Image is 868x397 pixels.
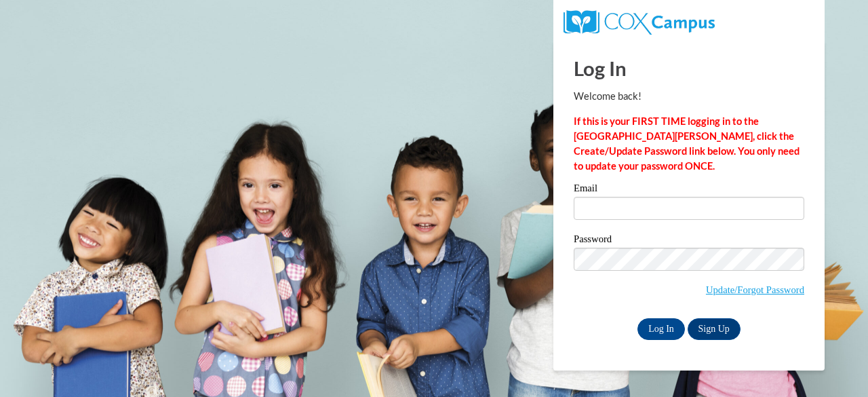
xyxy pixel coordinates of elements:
[574,234,804,248] label: Password
[637,318,685,340] input: Log In
[574,54,804,82] h1: Log In
[564,10,715,35] img: COX Campus
[688,318,741,340] a: Sign Up
[574,115,800,172] strong: If this is your FIRST TIME logging in to the [GEOGRAPHIC_DATA][PERSON_NAME], click the Create/Upd...
[564,16,715,27] a: COX Campus
[574,89,804,104] p: Welcome back!
[706,284,804,295] a: Update/Forgot Password
[574,183,804,197] label: Email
